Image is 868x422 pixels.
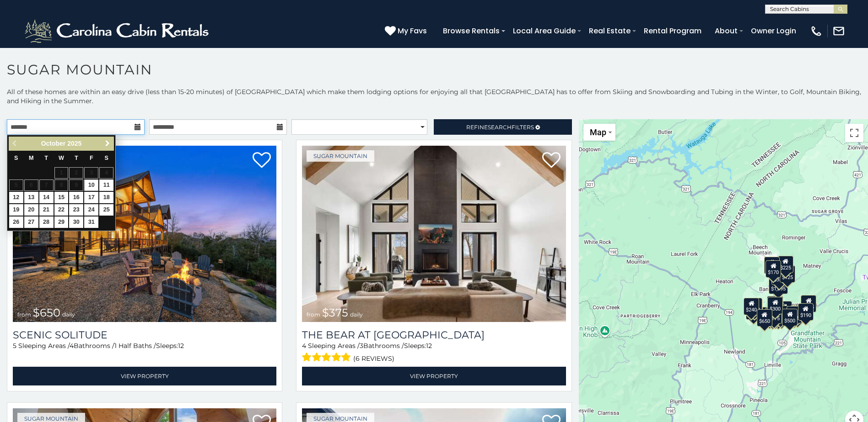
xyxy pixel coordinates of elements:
[67,140,81,147] span: 2025
[99,192,113,203] a: 18
[302,341,566,364] div: Sleeping Areas / Bathrooms / Sleeps:
[764,257,780,274] div: $240
[302,342,306,350] span: 4
[508,23,580,39] a: Local Area Guide
[302,146,566,322] a: The Bear At Sugar Mountain from $375 daily
[832,25,845,37] img: mail-regular-white.png
[584,23,635,39] a: Real Estate
[639,23,706,39] a: Rental Program
[24,204,38,216] a: 20
[360,342,363,350] span: 3
[385,25,429,37] a: My Favs
[13,341,276,364] div: Sleeping Areas / Bathrooms / Sleeps:
[466,124,534,131] span: Refine Filters
[302,146,566,322] img: The Bear At Sugar Mountain
[62,311,75,318] span: daily
[9,192,23,203] a: 12
[767,297,783,314] div: $300
[488,124,512,131] span: Search
[39,216,54,228] a: 28
[33,306,60,319] span: $650
[23,17,213,45] img: White-1-2.png
[24,192,38,203] a: 13
[542,151,561,170] a: Add to favorites
[14,155,18,161] span: Sunday
[787,306,802,323] div: $195
[13,146,276,322] a: Scenic Solitude from $650 daily
[253,151,271,170] a: Add to favorites
[69,216,83,228] a: 30
[84,216,98,228] a: 31
[9,216,23,228] a: 26
[798,303,814,321] div: $190
[59,155,64,161] span: Wednesday
[29,155,34,161] span: Monday
[845,124,863,142] button: Toggle fullscreen view
[99,179,113,191] a: 11
[810,25,823,37] img: phone-regular-white.png
[90,155,93,161] span: Friday
[778,256,793,273] div: $225
[302,329,566,341] a: The Bear At [GEOGRAPHIC_DATA]
[801,295,816,312] div: $155
[105,155,108,161] span: Saturday
[75,155,78,161] span: Thursday
[84,192,98,203] a: 17
[84,179,98,191] a: 10
[114,342,156,350] span: 1 Half Baths /
[99,204,113,216] a: 25
[767,296,782,313] div: $190
[54,192,69,203] a: 15
[438,23,504,39] a: Browse Rentals
[39,204,54,216] a: 21
[769,277,788,294] div: $1,095
[24,216,38,228] a: 27
[780,265,795,283] div: $125
[766,260,781,278] div: $170
[590,127,606,137] span: Map
[322,306,348,319] span: $375
[353,353,394,364] span: (6 reviews)
[69,192,83,203] a: 16
[302,367,566,385] a: View Property
[9,204,23,216] a: 19
[768,296,783,313] div: $265
[766,306,782,324] div: $175
[104,140,111,147] span: Next
[44,155,48,161] span: Tuesday
[756,309,772,327] div: $650
[70,342,74,350] span: 4
[17,311,31,318] span: from
[39,192,54,203] a: 14
[13,367,276,385] a: View Property
[13,342,16,350] span: 5
[302,329,566,341] h3: The Bear At Sugar Mountain
[41,140,66,147] span: October
[746,23,801,39] a: Owner Login
[69,204,83,216] a: 23
[710,23,742,39] a: About
[398,25,427,37] span: My Favs
[583,124,615,141] button: Change map style
[178,342,184,350] span: 12
[307,311,320,318] span: from
[13,146,276,322] img: Scenic Solitude
[54,204,69,216] a: 22
[744,298,759,315] div: $240
[426,342,432,350] span: 12
[84,204,98,216] a: 24
[54,216,69,228] a: 29
[350,311,363,318] span: daily
[782,309,798,326] div: $500
[307,150,374,162] a: Sugar Mountain
[434,119,571,135] a: RefineSearchFilters
[13,329,276,341] a: Scenic Solitude
[102,138,113,149] a: Next
[776,301,792,318] div: $200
